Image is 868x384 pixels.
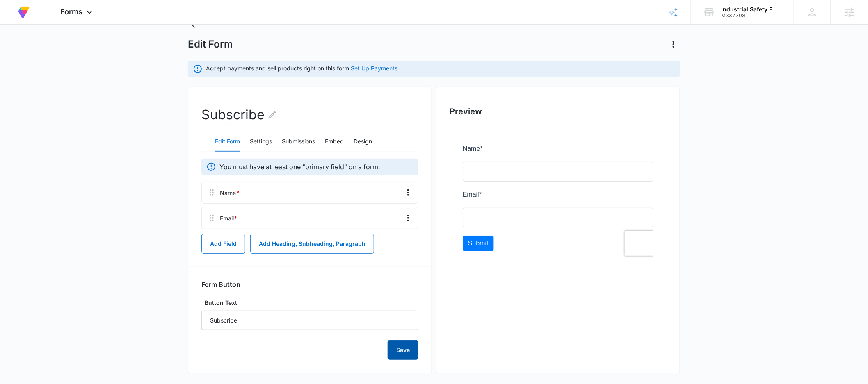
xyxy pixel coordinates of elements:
[206,64,397,73] p: Accept payments and sell products right on this form.
[219,162,380,172] p: You must have at least one "primary field" on a form.
[282,132,315,152] button: Submissions
[201,105,277,125] h2: Subscribe
[354,132,372,152] button: Design
[201,234,245,254] button: Add Field
[250,234,374,254] button: Add Heading, Subheading, Paragraph
[188,38,233,50] h1: Edit Form
[402,211,415,225] button: Overflow Menu
[16,5,31,20] img: Volusion
[162,87,267,112] iframe: reCAPTCHA
[351,65,397,72] a: Set Up Payments
[60,7,82,16] span: Forms
[188,18,201,31] button: Back
[450,105,667,118] h2: Preview
[722,6,781,13] div: account name
[325,132,344,152] button: Embed
[722,13,781,18] div: account id
[250,132,272,152] button: Settings
[201,298,418,307] label: Button Text
[388,340,418,360] button: Save
[667,38,680,51] button: Actions
[220,214,238,223] div: Email
[5,96,26,103] span: Submit
[402,186,415,199] button: Overflow Menu
[267,105,277,125] button: Edit Form Name
[215,132,240,152] button: Edit Form
[201,280,240,289] h3: Form Button
[220,189,240,197] div: Name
